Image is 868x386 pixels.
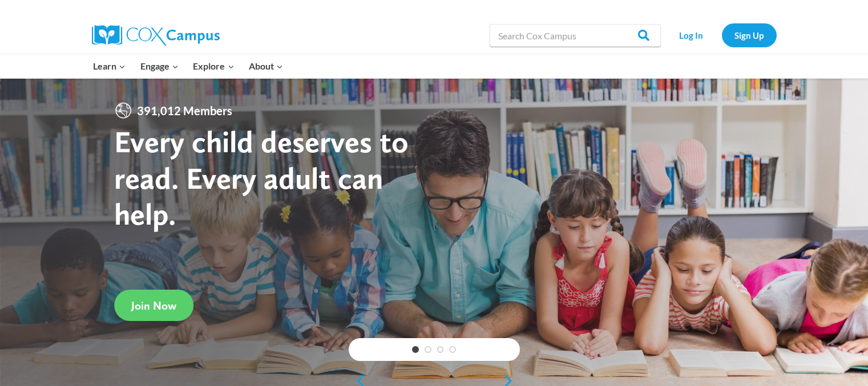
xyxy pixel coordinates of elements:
[437,346,444,353] a: 3
[667,23,716,47] a: Log In
[93,59,126,74] span: Learn
[131,299,176,312] span: Join Now
[249,59,283,74] span: About
[140,59,179,74] span: Engage
[722,23,777,47] a: Sign Up
[667,23,777,47] nav: Secondary Navigation
[490,24,661,47] input: Search Cox Campus
[86,54,290,78] nav: Primary Navigation
[193,59,234,74] span: Explore
[114,290,193,321] a: Join Now
[132,101,237,120] span: 391,012 Members
[114,123,409,232] strong: Every child deserves to read. Every adult can help.
[425,346,431,353] a: 2
[412,346,419,353] a: 1
[449,346,456,353] a: 4
[92,25,220,46] img: Cox Campus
